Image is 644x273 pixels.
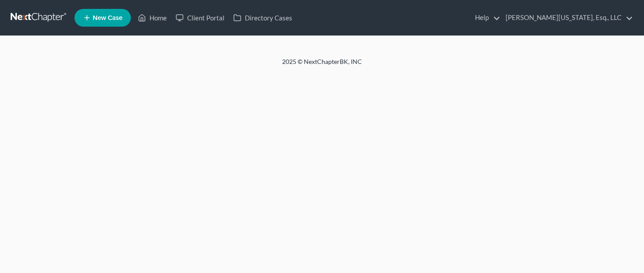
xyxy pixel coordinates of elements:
[69,57,575,73] div: 2025 © NextChapterBK, INC
[229,10,297,26] a: Directory Cases
[134,10,171,26] a: Home
[501,10,633,26] a: [PERSON_NAME][US_STATE], Esq., LLC
[471,10,500,26] a: Help
[171,10,229,26] a: Client Portal
[75,9,131,27] new-legal-case-button: New Case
